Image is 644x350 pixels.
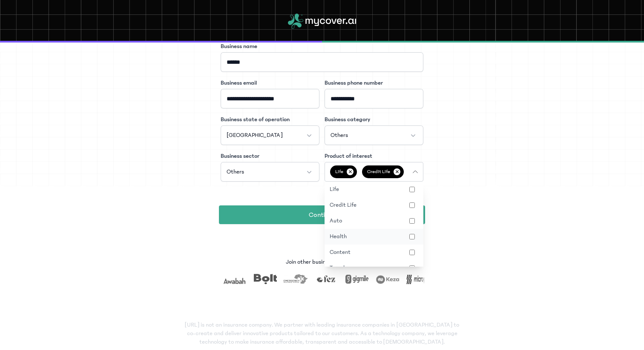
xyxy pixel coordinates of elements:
[221,79,257,87] label: Business email
[325,162,423,182] button: Life✕Credit Life✕
[221,152,259,160] label: Business sector
[253,274,277,284] img: bolt.png
[219,205,425,224] button: Continue
[347,168,354,175] p: ✕
[325,213,423,229] button: Auto
[325,115,370,124] label: Business category
[221,162,319,182] button: Others
[325,260,423,276] button: Travel
[221,125,319,145] button: [GEOGRAPHIC_DATA]
[362,165,404,178] span: Credit Life
[325,182,423,197] button: Life
[176,321,468,346] p: [URL] is not an insurance company. We partner with leading insurance companies in [GEOGRAPHIC_DAT...
[394,168,400,175] p: ✕
[309,210,335,220] span: Continue
[227,131,283,139] span: [GEOGRAPHIC_DATA]
[221,42,257,51] label: Business name
[325,152,372,160] label: Product of interest
[325,197,423,213] button: Credit Life
[325,79,383,87] label: Business phone number
[227,168,244,176] span: Others
[330,165,357,178] span: Life
[221,115,290,124] label: Business state of operation
[331,131,348,139] span: Others
[314,274,338,284] img: fez.png
[222,274,246,284] img: awabah.png
[345,274,369,284] img: gigmile.png
[406,274,430,284] img: micropay.png
[325,245,423,260] button: Content
[376,274,400,284] img: keza.png
[325,125,423,145] button: Others
[284,274,308,284] img: era.png
[325,229,423,245] button: Health
[286,258,358,266] p: Join other businesses like you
